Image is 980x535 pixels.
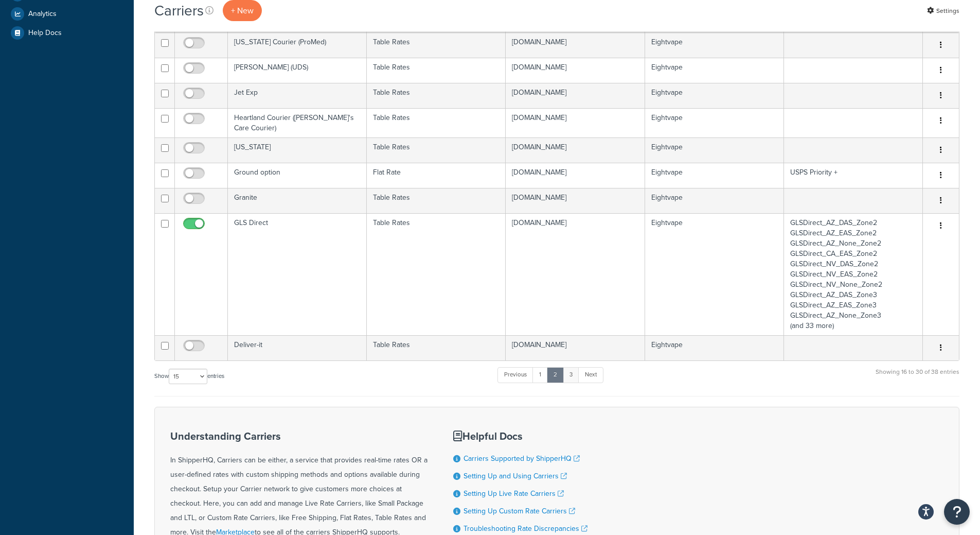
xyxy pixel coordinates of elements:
a: 1 [532,367,548,383]
td: Eightvape [645,108,784,137]
td: [DOMAIN_NAME] [506,163,645,188]
select: Showentries [169,369,207,384]
td: Flat Rate [367,163,506,188]
h1: Carriers [154,1,204,21]
td: Table Rates [367,213,506,335]
td: Ground option [228,163,367,188]
a: Carriers Supported by ShipperHQ [464,453,580,464]
a: Settings [927,4,959,18]
span: Analytics [28,10,57,19]
td: Eightvape [645,32,784,58]
td: Eightvape [645,137,784,163]
div: Showing 16 to 30 of 38 entries [876,366,959,388]
td: [DOMAIN_NAME] [506,137,645,163]
td: Table Rates [367,335,506,360]
td: Table Rates [367,58,506,83]
td: Eightvape [645,163,784,188]
td: [DOMAIN_NAME] [506,108,645,137]
h3: Helpful Docs [453,430,587,442]
td: Jet Exp [228,83,367,108]
a: Next [578,367,603,383]
td: Eightvape [645,335,784,360]
td: Table Rates [367,188,506,213]
a: Setting Up Custom Rate Carriers [464,506,575,516]
td: [PERSON_NAME] (UDS) [228,58,367,83]
td: USPS Priority + [784,163,923,188]
td: Eightvape [645,188,784,213]
td: [US_STATE] [228,137,367,163]
td: Deliver-it [228,335,367,360]
h3: Understanding Carriers [170,430,427,442]
td: Table Rates [367,137,506,163]
td: GLS Direct [228,213,367,335]
td: Eightvape [645,58,784,83]
td: Eightvape [645,213,784,335]
td: Heartland Courier ([PERSON_NAME]'s Care Courier) [228,108,367,137]
td: [DOMAIN_NAME] [506,83,645,108]
a: 3 [563,367,579,383]
td: [DOMAIN_NAME] [506,213,645,335]
a: Setting Up Live Rate Carriers [464,488,564,499]
td: Table Rates [367,32,506,58]
a: Setting Up and Using Carriers [464,471,567,481]
button: Open Resource Center [944,499,970,525]
span: Help Docs [28,29,62,38]
a: Help Docs [8,24,126,42]
td: Table Rates [367,108,506,137]
td: GLSDirect_AZ_DAS_Zone2 GLSDirect_AZ_EAS_Zone2 GLSDirect_AZ_None_Zone2 GLSDirect_CA_EAS_Zone2 GLSD... [784,213,923,335]
a: Previous [497,367,533,383]
td: [US_STATE] Courier (ProMed) [228,32,367,58]
td: [DOMAIN_NAME] [506,32,645,58]
td: Granite [228,188,367,213]
td: Table Rates [367,83,506,108]
a: Analytics [8,5,126,23]
td: [DOMAIN_NAME] [506,58,645,83]
a: 2 [547,367,564,383]
td: [DOMAIN_NAME] [506,335,645,360]
a: Troubleshooting Rate Discrepancies [464,523,587,534]
td: [DOMAIN_NAME] [506,188,645,213]
label: Show entries [154,369,224,384]
td: Eightvape [645,83,784,108]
